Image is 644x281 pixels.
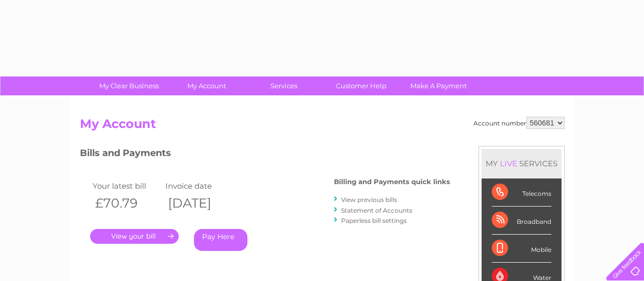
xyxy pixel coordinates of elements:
td: Invoice date [163,179,236,193]
th: [DATE] [163,193,236,214]
a: Make A Payment [397,76,481,95]
td: Your latest bill [90,179,163,193]
h3: Bills and Payments [80,146,450,164]
div: Broadband [492,207,551,235]
a: Statement of Accounts [341,207,412,214]
a: Paperless bill settings [341,217,407,224]
div: LIVE [498,159,519,168]
a: Pay Here [194,229,247,251]
h2: My Account [80,117,565,136]
a: . [90,229,179,244]
h4: Billing and Payments quick links [334,178,450,186]
div: Mobile [492,235,551,263]
a: My Account [164,76,248,95]
a: Customer Help [319,76,403,95]
div: MY SERVICES [482,149,562,178]
div: Account number [473,117,565,129]
a: Services [242,76,326,95]
a: View previous bills [341,196,397,203]
div: Telecoms [492,178,551,207]
th: £70.79 [90,193,163,214]
a: My Clear Business [87,76,171,95]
